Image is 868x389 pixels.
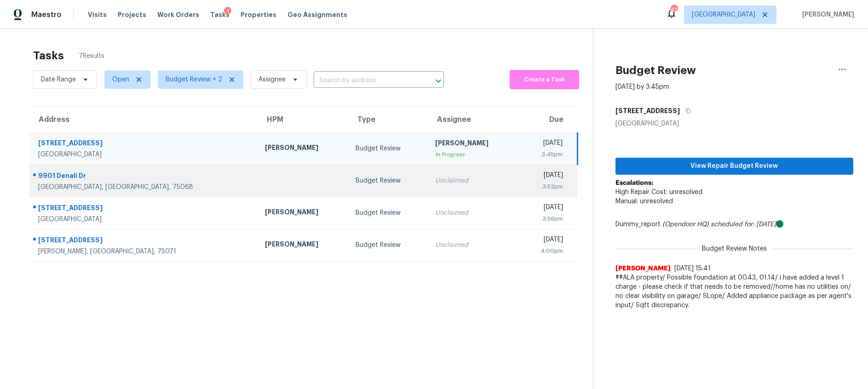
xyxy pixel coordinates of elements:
[518,107,577,132] th: Due
[38,203,250,215] div: [STREET_ADDRESS]
[526,235,563,246] div: [DATE]
[356,240,420,250] div: Budget Review
[210,11,230,18] span: Tasks
[224,7,231,16] div: 1
[711,221,776,228] i: scheduled for: [DATE]
[692,10,755,19] span: [GEOGRAPHIC_DATA]
[258,107,348,132] th: HPM
[526,182,563,191] div: 3:52pm
[514,74,575,85] span: Create a Task
[38,183,250,192] div: [GEOGRAPHIC_DATA], [GEOGRAPHIC_DATA], 75068
[799,10,854,19] span: [PERSON_NAME]
[118,10,146,19] span: Projects
[671,6,677,15] div: 47
[432,74,445,87] button: Open
[38,150,250,159] div: [GEOGRAPHIC_DATA]
[33,51,64,60] h2: Tasks
[615,158,853,175] button: View Repair Budget Review
[615,220,853,229] div: Dummy_report
[38,138,250,150] div: [STREET_ADDRESS]
[348,107,428,132] th: Type
[526,214,563,223] div: 3:56pm
[615,189,702,195] span: High Repair Cost: unresolved
[29,107,258,132] th: Address
[265,240,341,251] div: [PERSON_NAME]
[356,176,420,185] div: Budget Review
[615,198,673,205] span: Manual: unresolved
[615,264,671,273] span: [PERSON_NAME]
[526,138,562,150] div: [DATE]
[674,265,711,272] span: [DATE] 15:41
[265,207,341,219] div: [PERSON_NAME]
[435,176,511,185] div: Unclaimed
[435,208,511,217] div: Unclaimed
[526,246,563,256] div: 4:00pm
[241,10,276,19] span: Properties
[356,208,420,217] div: Budget Review
[79,51,104,61] span: 7 Results
[680,103,692,119] button: Copy Address
[41,75,76,84] span: Date Range
[615,106,680,115] h5: [STREET_ADDRESS]
[287,10,347,19] span: Geo Assignments
[157,10,199,19] span: Work Orders
[435,240,511,250] div: Unclaimed
[88,10,107,19] span: Visits
[265,143,341,154] div: [PERSON_NAME]
[526,150,562,159] div: 3:45pm
[166,75,222,84] span: Budget Review + 2
[526,203,563,214] div: [DATE]
[615,273,853,310] span: ##ALA property/ Possible foundation at 00.43, 01.14/ i have added a level 1 charge - please check...
[259,75,286,84] span: Assignee
[662,221,709,228] i: (Opendoor HQ)
[112,75,129,84] span: Open
[38,215,250,224] div: [GEOGRAPHIC_DATA]
[314,74,418,88] input: Search by address
[428,107,518,132] th: Assignee
[615,82,669,92] div: [DATE] by 3:45pm
[38,235,250,247] div: [STREET_ADDRESS]
[623,160,846,172] span: View Repair Budget Review
[38,171,250,183] div: 9901 Denali Dr
[31,10,62,19] span: Maestro
[356,144,420,153] div: Budget Review
[435,138,511,150] div: [PERSON_NAME]
[38,247,250,256] div: [PERSON_NAME], [GEOGRAPHIC_DATA], 75071
[615,180,653,186] b: Escalations:
[615,66,696,75] h2: Budget Review
[615,119,853,128] div: [GEOGRAPHIC_DATA]
[510,70,579,89] button: Create a Task
[435,150,511,159] div: In Progress
[696,244,772,253] span: Budget Review Notes
[526,171,563,182] div: [DATE]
